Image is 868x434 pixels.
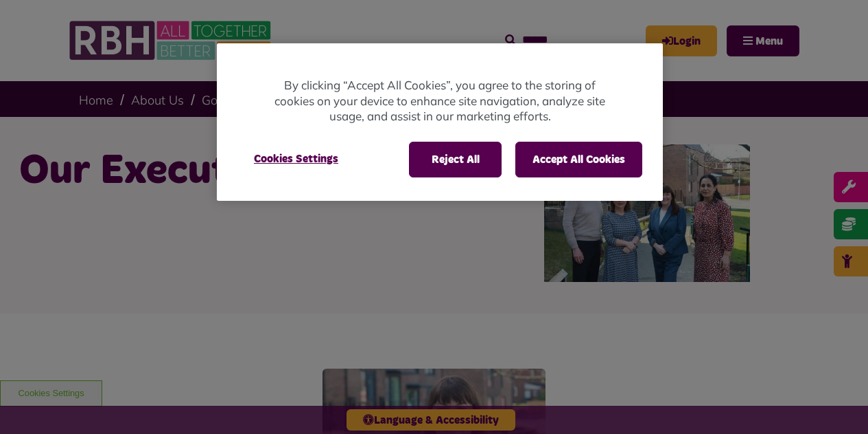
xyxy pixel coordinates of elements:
p: By clicking “Accept All Cookies”, you agree to the storing of cookies on your device to enhance s... [272,78,608,124]
button: Reject All [409,142,502,177]
button: Accept All Cookies [515,142,642,177]
div: Privacy [217,43,663,201]
button: Cookies Settings [237,142,355,176]
div: Cookie banner [217,43,663,201]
